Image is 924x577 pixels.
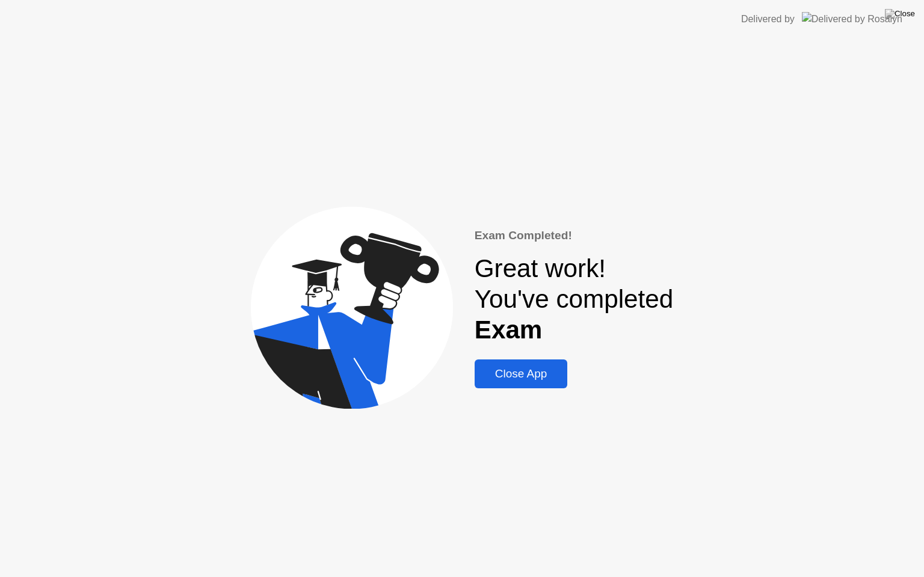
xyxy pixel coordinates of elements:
div: Great work! You've completed [475,254,674,345]
div: Exam Completed! [475,227,674,245]
button: Close App [475,359,568,388]
b: Exam [475,316,543,344]
div: Close App [478,367,564,380]
div: Delivered by [741,12,795,26]
img: Delivered by Rosalyn [802,12,902,26]
img: Close [885,9,915,19]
